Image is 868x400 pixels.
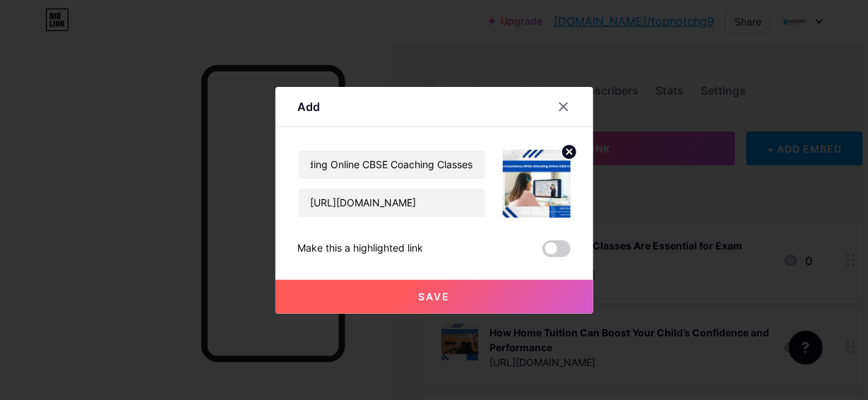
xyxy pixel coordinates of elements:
button: Save [275,280,593,314]
span: Save [418,290,450,302]
input: Title [299,151,485,179]
div: Make this a highlighted link [298,240,424,257]
div: Add [298,98,321,115]
img: link_thumbnail [503,150,571,218]
input: URL [299,189,485,217]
